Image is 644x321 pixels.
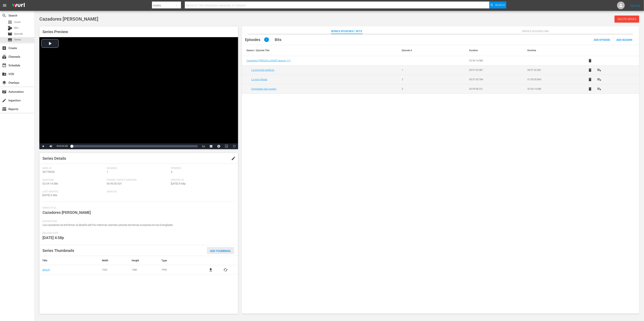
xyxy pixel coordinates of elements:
a: default [42,268,50,271]
span: Add Season [613,38,635,41]
th: Height [129,256,159,265]
span: VOD [2,72,7,76]
td: .PNG [159,265,198,274]
span: Schedule [2,63,7,68]
span: Series Scheduling [521,29,550,34]
span: Series ID [107,190,169,193]
button: Fullscreen [230,143,238,149]
span: Created At [171,179,233,182]
button: Add Season [613,36,635,43]
span: Release Date: [42,232,233,235]
a: Sign Out [630,4,640,7]
span: Cazadores [PERSON_NAME] [39,16,98,22]
td: 00:57:32.081 [523,65,581,75]
span: Series [14,38,21,42]
span: Duration [42,179,105,182]
span: edit [231,156,236,161]
td: 1080 [129,265,159,274]
td: 1920 [99,265,129,274]
span: playlist_add [597,68,602,72]
span: Last Updated [42,190,105,193]
div: Bits [8,26,12,30]
button: cached [223,267,228,272]
span: 1 [107,170,108,173]
span: Add Episode [591,38,613,41]
button: delete [586,65,595,75]
span: Wurl Id [42,167,105,170]
span: Bits [275,37,281,42]
span: Automation [2,89,7,94]
span: delete [588,68,593,72]
span: 3 [264,37,269,42]
span: [DATE] 5:48a [42,194,57,197]
th: Episode # [397,45,455,56]
th: Title [39,256,99,265]
td: 01:55:05.865 [523,75,581,84]
span: [DATE] 4:58p [171,182,186,185]
span: [DATE] 4:58p [42,235,64,240]
span: playlist_add [597,77,602,82]
span: delete [588,77,593,82]
td: 00:57:32.081 [465,65,523,75]
a: Cazadores [PERSON_NAME] Season 1(1) [246,59,291,62]
span: Series [8,38,12,42]
span: 02:54:14.086 [42,182,58,185]
span: Episode [14,32,23,36]
a: La tormenta perfecta [251,69,274,71]
th: Width [99,256,129,265]
th: Runtime [523,45,581,56]
th: Duration [465,45,523,56]
button: Search [489,2,506,8]
td: 02:54:14.086 [465,56,523,65]
span: Bits [14,26,18,30]
a: Everglades bajo asedio [251,87,276,90]
button: Add Episode [591,36,613,43]
td: 2 [397,75,455,84]
span: playlist_add [597,87,602,91]
span: 3 [171,170,172,173]
span: Ingestion [2,98,7,103]
th: Season / Episode Title [242,45,397,56]
span: Series Thumbnails [42,248,74,253]
span: Episodes [171,167,233,170]
button: Jump To Time [215,143,223,149]
button: Mute [47,143,55,149]
button: Play [39,143,47,149]
img: ans4CAIJ8jUAAAAAAAAAAAAAAAAAAAAAAAAgQb4GAAAAAAAAAAAAAAAAAAAAAAAAJMjXAAAAAAAAAAAAAAAAAAAAAAAAgAT5G... [9,1,28,10]
span: 56778540 [42,170,55,173]
div: Progress Bar [72,145,198,147]
span: Add Thumbnail [207,249,234,252]
span: Delete Series [615,18,639,21]
button: Playback Rate [200,143,207,149]
span: Series Title: [42,206,233,210]
span: Series Preview [42,29,68,34]
span: Asset [14,20,21,24]
span: Cazadores [PERSON_NAME] [42,210,91,215]
span: Overlays [2,80,7,85]
td: 02:54:14.086 [523,84,581,94]
span: Series Details [42,156,66,161]
button: Add Thumbnail [207,247,234,254]
span: Episode Target Duration [107,179,169,182]
span: Create [2,46,7,50]
button: delete [586,56,595,65]
span: menu [2,3,7,8]
span: Episodes [245,37,260,42]
button: playlist_add [595,65,604,75]
span: 00:45:00.031 [107,182,122,185]
span: Seasons [107,167,169,170]
td: 3 [397,84,455,94]
a: file_download [208,267,213,272]
span: Episode [8,32,12,36]
span: Search [2,13,7,18]
span: 00:00:00.000 [57,145,68,147]
td: 1 [397,65,455,75]
span: delete [588,87,593,91]
button: Delete Series [615,16,639,23]
button: playlist_add [595,84,604,94]
td: 00:57:33.784 [465,75,523,84]
button: edit [229,154,238,163]
th: Type [159,256,198,265]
